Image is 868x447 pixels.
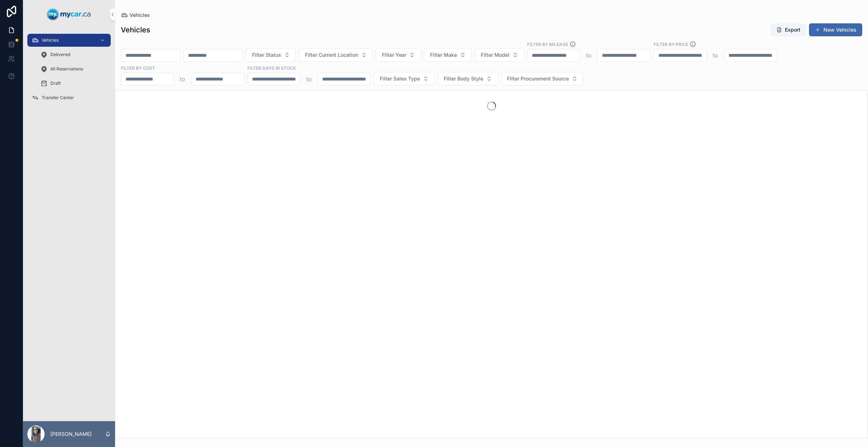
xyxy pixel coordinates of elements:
[42,95,74,101] span: Transfer Center
[380,75,420,82] span: Filter Sales Type
[129,11,150,19] span: Vehicles
[376,48,421,62] button: Select Button
[252,51,281,59] span: Filter Status
[42,37,59,43] span: Vehicles
[654,41,688,47] label: FILTER BY PRICE
[438,72,498,86] button: Select Button
[247,65,296,71] label: Filter Days In Stock
[50,430,92,438] p: [PERSON_NAME]
[507,75,569,82] span: Filter Procurement Source
[121,25,150,35] h1: Vehicles
[586,51,591,60] p: to
[50,80,61,86] span: Draft
[424,48,472,62] button: Select Button
[47,9,91,20] img: App logo
[771,23,806,36] button: Export
[23,29,115,114] div: scrollable content
[713,51,718,60] p: to
[374,72,435,86] button: Select Button
[27,91,111,104] a: Transfer Center
[36,77,111,90] a: Draft
[527,41,568,47] label: Filter By Mileage
[36,63,111,75] a: All Reservations
[180,75,185,83] p: to
[299,48,373,62] button: Select Button
[50,66,83,72] span: All Reservations
[305,51,358,59] span: Filter Current Location
[501,72,584,86] button: Select Button
[809,23,862,36] button: New Vehicles
[121,11,150,19] a: Vehicles
[121,65,155,71] label: FILTER BY COST
[430,51,457,59] span: Filter Make
[481,51,510,59] span: Filter Model
[50,52,70,57] span: Delivered
[444,75,483,82] span: Filter Body Style
[246,48,296,62] button: Select Button
[306,75,312,83] p: to
[27,34,111,47] a: Vehicles
[382,51,406,59] span: Filter Year
[36,48,111,61] a: Delivered
[475,48,524,62] button: Select Button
